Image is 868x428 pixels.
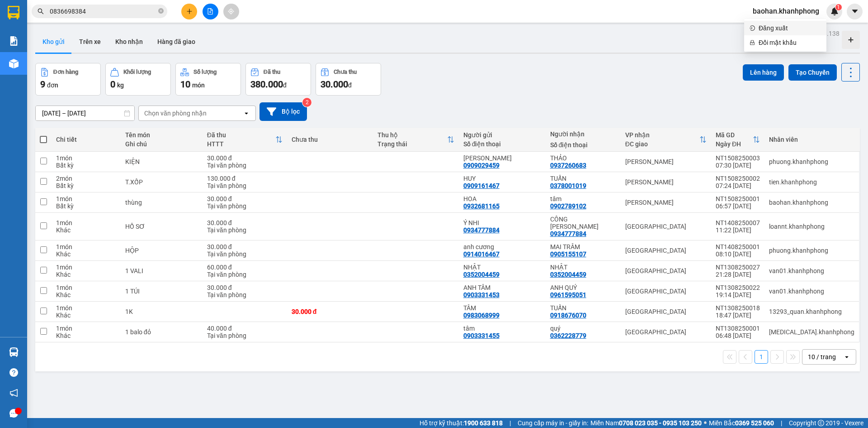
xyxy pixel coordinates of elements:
b: BIÊN NHẬN GỬI HÀNG [58,13,87,72]
div: [GEOGRAPHIC_DATA] [625,247,707,254]
button: Bộ lọc [259,102,307,121]
div: phuong.khanhphong [769,247,854,254]
div: [PERSON_NAME] [625,178,707,186]
div: ANH QUÝ [550,284,616,291]
div: NT1308250001 [716,325,760,332]
span: 10 [180,79,190,90]
div: TUẤN [550,175,616,182]
div: Tại văn phòng [207,291,283,298]
strong: 1900 633 818 [464,419,503,427]
button: Lên hàng [743,64,784,81]
svg: open [843,353,850,361]
div: HỒ SƠ [125,223,198,230]
span: caret-down [851,7,859,15]
span: copyright [818,420,824,426]
span: đ [283,82,287,89]
div: Khác [56,271,116,278]
div: Nhân viên [769,136,854,143]
div: 1 món [56,243,116,250]
div: 30.000 đ [207,154,283,162]
div: 0909029459 [463,162,500,169]
div: 0932681165 [463,202,500,210]
strong: 0369 525 060 [735,419,774,427]
div: van01.khanhphong [769,267,854,274]
div: 1 VALI [125,267,198,274]
div: 40.000 đ [207,325,283,332]
button: Chưa thu30.000đ [316,63,381,96]
div: [PERSON_NAME] [625,158,707,165]
svg: open [243,110,250,117]
button: Trên xe [72,31,108,53]
div: HTTT [207,140,275,148]
div: 21:28 [DATE] [716,271,760,278]
button: file-add [203,4,218,19]
strong: 0708 023 035 - 0935 103 250 [619,419,702,427]
th: Toggle SortBy [203,128,287,152]
span: aim [228,8,234,14]
img: solution-icon [9,36,19,46]
div: 0918676070 [550,312,586,319]
div: Khác [56,312,116,319]
span: close-circle [158,7,164,16]
div: Bất kỳ [56,162,116,169]
span: 380.000 [250,79,283,90]
div: Đã thu [207,131,275,139]
div: 0937260683 [550,162,586,169]
div: 130.000 đ [207,175,283,182]
div: NT1508250003 [716,154,760,162]
span: lock [750,40,755,45]
div: ĐC giao [625,140,699,148]
div: Tại văn phòng [207,182,283,189]
div: [GEOGRAPHIC_DATA] [625,328,707,336]
div: Người gửi [463,131,541,139]
div: 0905155107 [550,250,586,258]
button: Số lượng10món [175,63,241,96]
span: search [38,8,44,14]
button: 1 [755,350,768,364]
span: đ [348,82,352,89]
div: 0903331453 [463,291,500,298]
button: Hàng đã giao [150,31,203,53]
div: Bất kỳ [56,202,116,210]
input: Tìm tên, số ĐT hoặc mã đơn [50,6,156,16]
span: 9 [40,79,45,90]
span: 30.000 [321,79,348,90]
span: đơn [47,82,58,89]
span: Miền Nam [590,418,702,428]
div: 1 TÚI [125,288,198,295]
div: 10 / trang [808,352,836,361]
div: 0934777884 [550,230,586,237]
div: phuong.khanhphong [769,158,854,165]
span: Đăng xuất [759,23,821,33]
button: aim [223,4,239,19]
div: 60.000 đ [207,264,283,271]
div: Khối lượng [123,69,151,75]
span: notification [9,389,18,397]
button: Kho nhận [108,31,150,53]
button: Kho gửi [35,31,72,53]
th: Toggle SortBy [621,128,711,152]
div: NHẬT [463,264,541,271]
div: Khác [56,332,116,339]
span: question-circle [9,368,18,377]
button: Đơn hàng9đơn [35,63,101,96]
div: 0352004459 [463,271,500,278]
span: plus [186,8,193,14]
div: NGỌC QUÝ [463,154,541,162]
div: 1 balo đỏ [125,328,198,336]
span: message [9,409,18,418]
div: 30.000 đ [207,219,283,226]
span: file-add [207,8,213,14]
div: Người nhận [550,130,616,138]
div: 08:10 [DATE] [716,250,760,258]
button: caret-down [847,4,863,19]
div: 30.000 đ [207,243,283,250]
div: 2 món [56,175,116,182]
div: 0378001019 [550,182,586,189]
div: THẢO [550,154,616,162]
div: tâm [550,195,616,202]
div: Đã thu [264,69,280,75]
sup: 2 [302,98,311,107]
span: 1 [837,4,840,10]
sup: 1 [835,4,842,10]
